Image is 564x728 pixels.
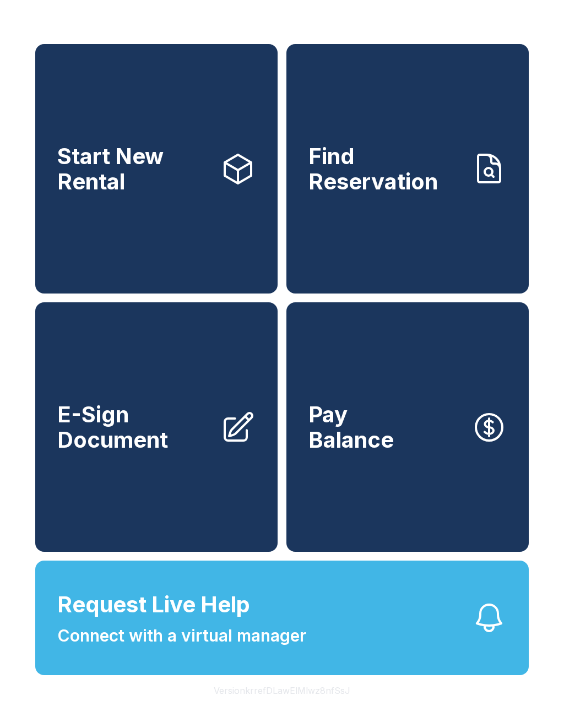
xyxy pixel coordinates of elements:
[35,561,529,675] button: Request Live HelpConnect with a virtual manager
[57,623,306,648] span: Connect with a virtual manager
[35,302,278,552] a: E-Sign Document
[286,302,529,552] button: PayBalance
[205,675,359,706] button: VersionkrrefDLawElMlwz8nfSsJ
[57,144,211,194] span: Start New Rental
[35,44,278,294] a: Start New Rental
[57,402,211,452] span: E-Sign Document
[57,588,250,621] span: Request Live Help
[308,402,394,452] span: Pay Balance
[286,44,529,294] a: Find Reservation
[308,144,463,194] span: Find Reservation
